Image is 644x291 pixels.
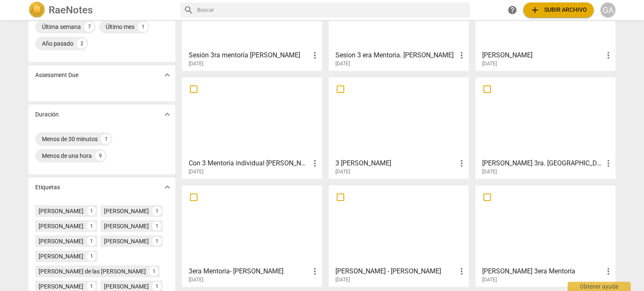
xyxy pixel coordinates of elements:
[482,60,497,67] span: [DATE]
[332,80,466,175] a: 3 [PERSON_NAME][DATE]
[35,71,78,80] p: Assessment Due
[161,108,174,121] button: Mostrar más
[29,2,174,18] a: LogoRaeNotes
[162,109,172,119] span: expand_more
[161,181,174,193] button: Mostrar más
[482,158,603,168] h3: Cynthia 3ra. Mentoría
[104,237,149,245] div: [PERSON_NAME]
[35,110,59,119] p: Duración
[84,22,94,32] div: 7
[87,282,96,291] div: 1
[104,222,149,230] div: [PERSON_NAME]
[152,237,161,246] div: 1
[482,168,497,175] span: [DATE]
[600,3,615,18] button: GA
[523,3,594,18] button: Subir
[152,206,161,216] div: 1
[310,50,320,60] span: more_vert
[42,23,81,31] div: Última semana
[197,3,466,17] input: Buscar
[35,183,60,192] p: Etiquetas
[106,23,135,31] div: Último mes
[189,60,203,67] span: [DATE]
[104,282,149,291] div: [PERSON_NAME]
[185,188,319,283] a: 3era Mentoria- [PERSON_NAME][DATE]
[95,151,105,161] div: 9
[138,22,148,32] div: 1
[482,276,497,283] span: [DATE]
[39,282,83,291] div: [PERSON_NAME]
[568,282,631,291] div: Obtener ayuda
[603,266,613,276] span: more_vert
[87,237,96,246] div: 1
[335,158,457,168] h3: 3 Mentoria graciela Soraide
[49,4,93,16] h2: RaeNotes
[152,221,161,231] div: 1
[478,188,613,283] a: [PERSON_NAME] 3era Mentoría[DATE]
[335,266,457,276] h3: Cintia Alvado - Mariana
[603,50,613,60] span: more_vert
[189,158,310,168] h3: Con 3 Mentoría individual Iva Carabetta
[42,152,92,160] div: Menos de una hora
[87,252,96,261] div: 1
[335,50,457,60] h3: Sesion 3 era Mentoria. Maria Mercedes
[603,158,613,168] span: more_vert
[335,276,350,283] span: [DATE]
[161,69,174,81] button: Mostrar más
[189,168,203,175] span: [DATE]
[77,39,87,49] div: 2
[101,134,111,144] div: 1
[39,252,83,260] div: [PERSON_NAME]
[42,39,73,48] div: Año pasado
[310,266,320,276] span: more_vert
[42,135,98,143] div: Menos de 30 minutos
[335,168,350,175] span: [DATE]
[104,207,149,215] div: [PERSON_NAME]
[478,80,613,175] a: [PERSON_NAME] 3ra. [GEOGRAPHIC_DATA][DATE]
[482,266,603,276] h3: Franco Cabrino 3era Mentoría
[457,266,467,276] span: more_vert
[457,158,467,168] span: more_vert
[29,2,45,18] img: Logo
[152,282,161,291] div: 1
[39,207,83,215] div: [PERSON_NAME]
[189,50,310,60] h3: Sesión 3ra mentoría Hoty
[457,50,467,60] span: more_vert
[332,188,466,283] a: [PERSON_NAME] - [PERSON_NAME][DATE]
[87,206,96,216] div: 1
[507,5,517,15] span: help
[530,5,540,15] span: add
[189,266,310,276] h3: 3era Mentoria- Viviana
[162,182,172,192] span: expand_more
[162,70,172,80] span: expand_more
[39,267,146,276] div: [PERSON_NAME] de las [PERSON_NAME]
[185,80,319,175] a: Con 3 Mentoría individual [PERSON_NAME][DATE]
[482,50,603,60] h3: Isabel
[39,222,83,230] div: [PERSON_NAME]
[39,237,83,245] div: [PERSON_NAME]
[87,221,96,231] div: 1
[184,5,194,15] span: search
[149,267,158,276] div: 1
[505,3,520,18] a: Obtener ayuda
[530,5,587,15] span: Subir archivo
[310,158,320,168] span: more_vert
[189,276,203,283] span: [DATE]
[335,60,350,67] span: [DATE]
